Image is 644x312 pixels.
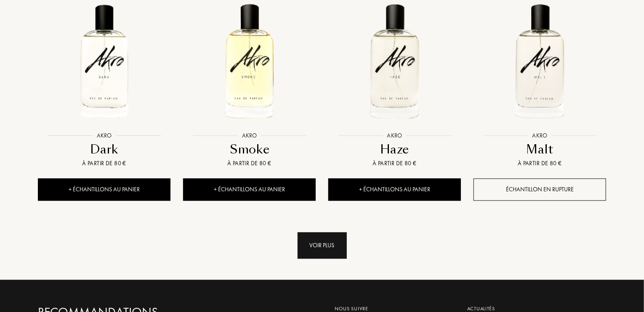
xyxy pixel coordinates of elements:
div: À partir de 80 € [41,159,167,168]
div: + Échantillons au panier [183,178,316,201]
div: À partir de 80 € [477,159,603,168]
div: + Échantillons au panier [328,178,461,201]
div: Échantillon en rupture [474,178,606,201]
div: À partir de 80 € [332,159,458,168]
div: + Échantillons au panier [38,178,170,201]
div: Voir plus [298,232,347,259]
div: À partir de 80 € [186,159,312,168]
